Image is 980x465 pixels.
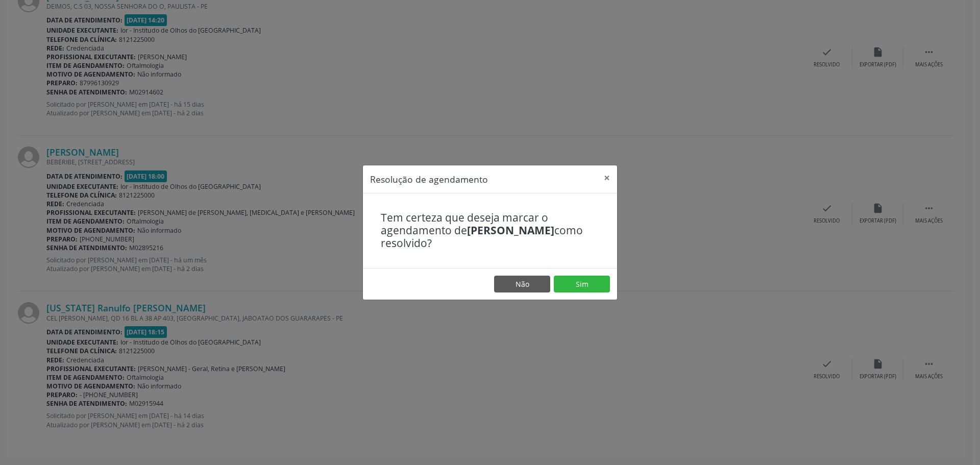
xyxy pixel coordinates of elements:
[494,276,550,293] button: Não
[597,165,617,190] button: Close
[370,173,488,186] h5: Resolução de agendamento
[381,211,599,250] h4: Tem certeza que deseja marcar o agendamento de como resolvido?
[467,223,554,237] b: [PERSON_NAME]
[554,276,610,293] button: Sim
